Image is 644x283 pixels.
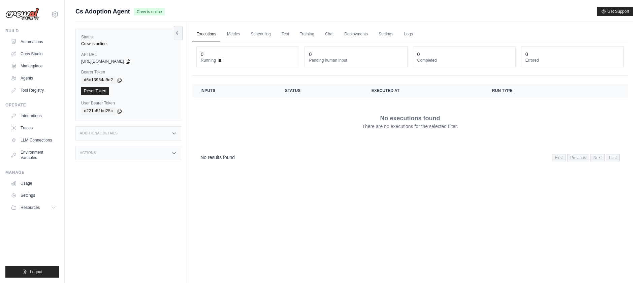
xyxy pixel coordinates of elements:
[81,69,175,75] label: Bearer Token
[192,149,628,166] nav: Pagination
[223,27,244,41] a: Metrics
[80,131,118,135] h3: Additional Details
[247,27,275,41] a: Scheduling
[525,58,619,63] dt: Errored
[597,7,633,16] button: Get Support
[590,154,605,161] span: Next
[309,51,312,58] div: 0
[484,84,584,97] th: Run Type
[201,51,203,58] div: 0
[30,269,42,275] span: Logout
[5,8,39,21] img: Logo
[5,266,59,278] button: Logout
[296,27,318,41] a: Training
[321,27,337,41] a: Chat
[8,135,59,146] a: LLM Connections
[363,84,484,97] th: Executed at
[417,51,420,58] div: 0
[81,41,175,46] div: Crew is online
[5,170,59,175] div: Manage
[8,147,59,163] a: Environment Variables
[75,7,130,16] span: Cs Adoption Agent
[8,49,59,59] a: Crew Studio
[201,58,216,63] span: Running
[81,52,175,57] label: API URL
[552,154,566,161] span: First
[81,76,116,84] code: d6c13964a9d2
[400,27,417,41] a: Logs
[340,27,372,41] a: Deployments
[192,84,277,97] th: Inputs
[8,85,59,96] a: Tool Registry
[8,123,59,133] a: Traces
[606,154,620,161] span: Last
[278,27,293,41] a: Test
[81,59,124,64] span: [URL][DOMAIN_NAME]
[200,154,235,161] p: No results found
[81,100,175,106] label: User Bearer Token
[567,154,589,161] span: Previous
[8,36,59,47] a: Automations
[375,27,397,41] a: Settings
[417,58,511,63] dt: Completed
[8,202,59,213] button: Resources
[8,73,59,84] a: Agents
[8,190,59,201] a: Settings
[309,58,403,63] dt: Pending human input
[134,8,165,15] span: Crew is online
[277,84,363,97] th: Status
[81,107,116,115] code: c221c51bd25c
[8,111,59,121] a: Integrations
[5,28,59,34] div: Build
[362,123,458,130] p: There are no executions for the selected filter.
[8,178,59,189] a: Usage
[525,51,528,58] div: 0
[192,27,220,41] a: Executions
[80,151,96,155] h3: Actions
[5,102,59,108] div: Operate
[380,114,440,123] p: No executions found
[81,34,175,40] label: Status
[192,84,628,166] section: Crew executions table
[81,87,109,95] a: Reset Token
[8,61,59,71] a: Marketplace
[552,154,620,161] nav: Pagination
[21,205,40,210] span: Resources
